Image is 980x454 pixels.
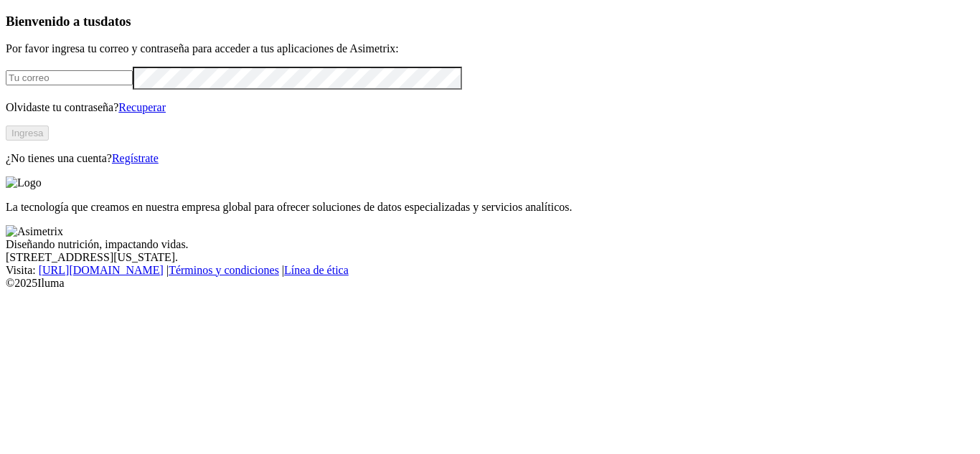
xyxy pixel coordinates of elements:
[6,152,974,165] p: ¿No tienes una cuenta?
[6,225,63,238] img: Asimetrix
[6,264,974,277] div: Visita : | |
[6,101,974,114] p: Olvidaste tu contraseña?
[169,264,279,276] a: Términos y condiciones
[112,152,159,164] a: Regístrate
[6,238,974,251] div: Diseñando nutrición, impactando vidas.
[6,201,974,214] p: La tecnología que creamos en nuestra empresa global para ofrecer soluciones de datos especializad...
[6,14,974,29] h3: Bienvenido a tus
[118,101,166,113] a: Recuperar
[6,42,974,55] p: Por favor ingresa tu correo y contraseña para acceder a tus aplicaciones de Asimetrix:
[6,277,974,290] div: © 2025 Iluma
[6,176,42,189] img: Logo
[100,14,131,29] span: datos
[6,126,49,141] button: Ingresa
[39,264,164,276] a: [URL][DOMAIN_NAME]
[284,264,349,276] a: Línea de ética
[6,251,974,264] div: [STREET_ADDRESS][US_STATE].
[6,70,133,85] input: Tu correo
